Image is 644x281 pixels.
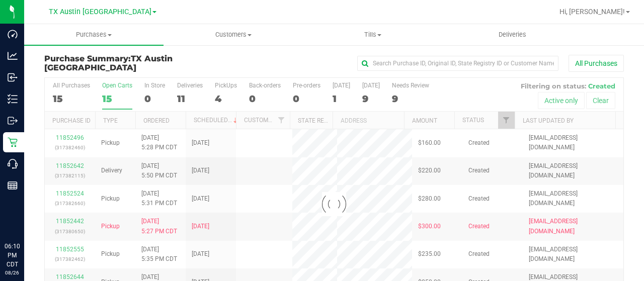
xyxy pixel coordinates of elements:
[303,30,442,39] span: Tills
[8,29,18,39] inline-svg: Dashboard
[357,56,558,71] input: Search Purchase ID, Original ID, State Registry ID or Customer Name...
[8,137,18,147] inline-svg: Retail
[164,30,302,39] span: Customers
[24,24,164,45] a: Purchases
[8,51,18,61] inline-svg: Analytics
[303,24,442,45] a: Tills
[5,269,20,276] p: 08/26
[8,180,18,191] inline-svg: Reports
[44,54,173,72] span: TX Austin [GEOGRAPHIC_DATA]
[569,55,624,72] button: All Purchases
[485,30,540,39] span: Deliveries
[5,242,20,269] p: 06:10 PM CDT
[24,30,164,39] span: Purchases
[164,24,303,45] a: Customers
[559,8,625,16] span: Hi, [PERSON_NAME]!
[443,24,582,45] a: Deliveries
[8,159,18,169] inline-svg: Call Center
[8,72,18,82] inline-svg: Inbound
[44,54,237,72] h3: Purchase Summary:
[8,116,18,126] inline-svg: Outbound
[49,8,151,16] span: TX Austin [GEOGRAPHIC_DATA]
[8,94,18,104] inline-svg: Inventory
